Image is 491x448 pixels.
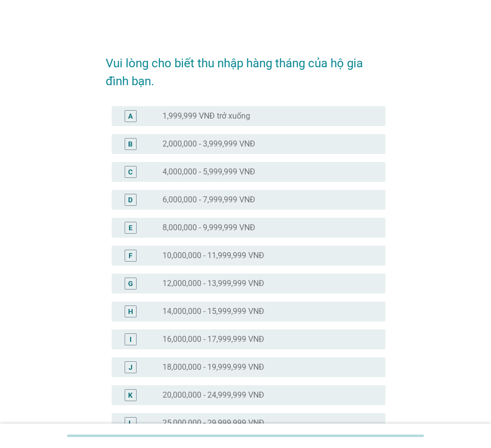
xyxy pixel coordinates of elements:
div: J [129,362,133,372]
div: E [129,222,133,233]
label: 4,000,000 - 5,999,999 VNĐ [163,167,255,177]
div: B [128,139,133,149]
div: L [129,418,133,428]
label: 18,000,000 - 19,999,999 VNĐ [163,362,264,372]
div: G [128,278,133,289]
div: F [129,250,133,261]
label: 20,000,000 - 24,999,999 VNĐ [163,390,264,400]
label: 14,000,000 - 15,999,999 VNĐ [163,306,264,316]
div: H [128,306,133,316]
label: 16,000,000 - 17,999,999 VNĐ [163,334,264,344]
div: I [130,334,132,344]
label: 25,000,000 - 29,999,999 VNĐ [163,418,264,428]
div: D [128,194,133,205]
div: C [128,166,133,177]
div: K [128,390,133,400]
label: 2,000,000 - 3,999,999 VNĐ [163,139,255,149]
label: 10,000,000 - 11,999,999 VNĐ [163,251,264,261]
h2: Vui lòng cho biết thu nhập hàng tháng của hộ gia đình bạn. [106,44,385,90]
label: 6,000,000 - 7,999,999 VNĐ [163,195,255,205]
label: 8,000,000 - 9,999,999 VNĐ [163,223,255,233]
div: A [128,111,133,121]
label: 12,000,000 - 13,999,999 VNĐ [163,279,264,289]
label: 1,999,999 VNĐ trở xuống [163,111,250,121]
